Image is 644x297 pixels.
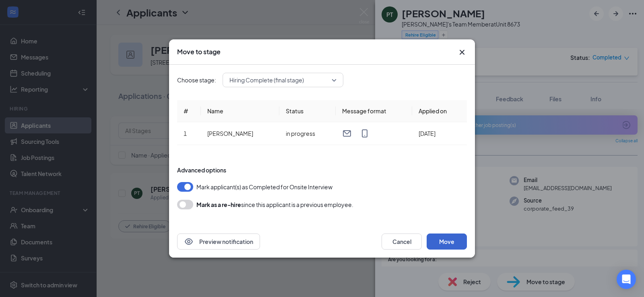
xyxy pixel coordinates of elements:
td: in progress [279,122,336,145]
td: [PERSON_NAME] [201,122,279,145]
th: Message format [336,100,412,122]
td: [DATE] [412,122,467,145]
b: Mark as a re-hire [196,201,241,208]
span: Hiring Complete (final stage) [229,74,304,86]
div: since this applicant is a previous employee. [196,200,353,209]
div: Advanced options [177,166,467,174]
button: Close [457,47,467,57]
th: # [177,100,201,122]
span: 1 [184,130,187,137]
button: Move [427,234,467,250]
div: Open Intercom Messenger [617,270,636,289]
button: Cancel [382,234,422,250]
svg: Email [342,129,352,138]
span: Mark applicant(s) as Completed for Onsite Interview [196,182,332,192]
svg: Cross [457,47,467,57]
button: EyePreview notification [177,234,260,250]
svg: MobileSms [360,129,369,138]
th: Status [279,100,336,122]
svg: Eye [184,237,194,246]
th: Name [201,100,279,122]
span: Choose stage: [177,76,216,84]
h3: Move to stage [177,47,221,56]
th: Applied on [412,100,467,122]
